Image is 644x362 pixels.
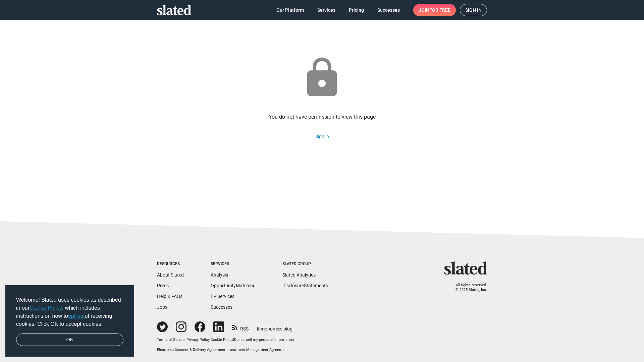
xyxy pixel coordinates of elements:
[349,4,364,16] span: Pricing
[232,322,249,332] a: RSS
[157,272,184,278] a: About Slated
[211,294,234,299] a: EP Services
[16,334,123,346] a: dismiss cookie message
[225,348,226,352] span: |
[211,272,228,278] a: Analysis
[157,348,225,352] a: Electronic Consent & Delivery Agreement
[68,313,85,319] a: opt-out
[257,320,292,332] a: filmonomics blog
[157,338,185,342] a: Terms of Service
[5,285,134,357] div: cookieconsent
[343,4,369,16] a: Pricing
[413,4,456,16] a: Joinfor free
[211,304,232,310] a: Successes
[460,4,487,16] a: Sign in
[210,338,211,342] span: |
[226,348,288,352] a: Investment Management Agreement
[372,4,405,16] a: Successes
[157,304,167,310] a: Jobs
[269,113,376,120] div: You do not have permission to view this page
[276,4,304,16] span: Our Platform
[211,261,256,267] div: Services
[257,326,265,331] span: film
[211,283,256,288] a: OpportunityMatching
[234,338,294,343] button: Do not sell my personal information
[315,134,329,139] a: Sign in
[282,272,316,278] a: Slated Analytics
[211,338,233,342] a: Cookie Policy
[157,283,169,288] a: Press
[317,4,335,16] span: Services
[157,294,182,299] a: Help & FAQs
[233,338,234,342] span: |
[448,283,487,293] p: All rights reserved. © 2025 Slated, Inc.
[312,4,341,16] a: Services
[282,283,328,288] a: DisclosureStatements
[465,4,482,16] span: Sign in
[157,261,184,267] div: Resources
[429,4,450,16] span: for free
[186,338,210,342] a: Privacy Policy
[377,4,400,16] span: Successes
[282,261,328,267] div: Slated Group
[16,296,123,328] span: Welcome! Slated uses cookies as described in our , which includes instructions on how to of recei...
[419,4,450,16] span: Join
[185,338,186,342] span: |
[271,4,309,16] a: Our Platform
[300,56,344,100] mat-icon: lock
[30,305,62,311] a: Cookie Policy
